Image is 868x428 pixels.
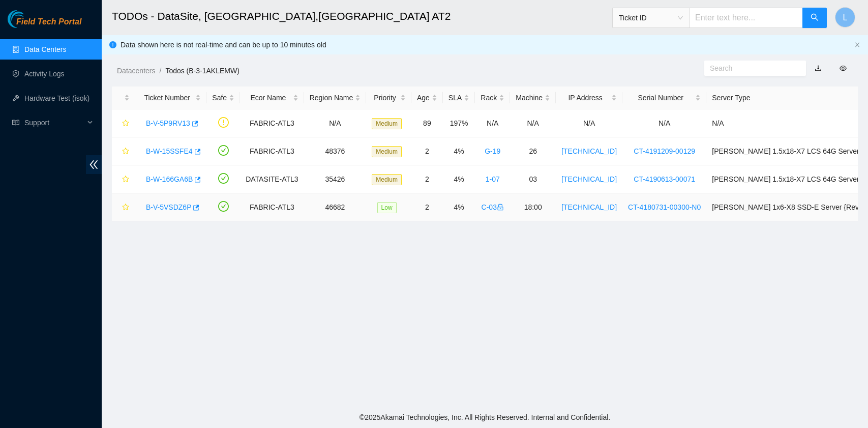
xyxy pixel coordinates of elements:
span: Ticket ID [619,10,683,25]
td: FABRIC-ATL3 [240,109,304,137]
span: check-circle [218,145,229,156]
td: 2 [411,165,443,193]
td: N/A [304,109,367,137]
a: C-03lock [482,203,504,211]
input: Enter text here... [689,8,803,28]
td: 26 [510,137,556,165]
a: G-19 [485,147,500,155]
td: 4% [443,137,475,165]
button: star [117,171,130,187]
span: search [811,13,819,23]
span: eye [840,65,847,72]
td: N/A [556,109,622,137]
span: read [12,119,19,126]
a: B-V-5VSDZ6P [146,203,191,211]
a: B-W-15SSFE4 [146,147,193,155]
span: check-circle [218,201,229,212]
a: CT-4180731-00300-N0 [628,203,701,211]
a: [TECHNICAL_ID] [561,203,617,211]
button: star [117,199,130,215]
span: Field Tech Portal [16,17,81,27]
td: 35426 [304,165,367,193]
button: download [807,60,829,76]
span: Low [377,202,397,213]
button: L [835,7,855,27]
button: search [802,8,827,28]
a: Datacenters [117,67,155,75]
span: star [122,204,129,212]
a: download [815,64,822,72]
button: close [854,42,860,48]
a: Hardware Test (isok) [24,94,89,102]
td: 03 [510,165,556,193]
a: [TECHNICAL_ID] [561,175,617,183]
footer: © 2025 Akamai Technologies, Inc. All Rights Reserved. Internal and Confidential. [102,407,868,428]
input: Search [710,63,792,74]
span: Medium [372,146,402,157]
td: 46682 [304,193,367,221]
a: [TECHNICAL_ID] [561,147,617,155]
a: CT-4190613-00071 [634,175,695,183]
a: B-V-5P9RV13 [146,119,190,127]
td: 197% [443,109,475,137]
img: Akamai Technologies [8,10,51,28]
a: Akamai TechnologiesField Tech Portal [8,18,81,32]
a: Todos (B-3-1AKLEMW) [165,67,239,75]
td: 4% [443,193,475,221]
span: check-circle [218,173,229,184]
span: L [843,11,848,24]
td: 18:00 [510,193,556,221]
td: N/A [475,109,510,137]
a: 1-07 [486,175,500,183]
td: 2 [411,193,443,221]
td: 48376 [304,137,367,165]
span: Medium [372,118,402,129]
a: Activity Logs [24,70,65,78]
span: Support [24,112,84,133]
button: star [117,115,130,131]
button: star [117,143,130,159]
span: star [122,176,129,184]
span: / [159,67,161,75]
span: lock [497,204,504,211]
span: star [122,148,129,156]
td: 4% [443,165,475,193]
td: 2 [411,137,443,165]
td: N/A [510,109,556,137]
td: DATASITE-ATL3 [240,165,304,193]
span: Medium [372,174,402,185]
a: B-W-166GA6B [146,175,193,183]
span: star [122,120,129,128]
td: FABRIC-ATL3 [240,137,304,165]
a: Data Centers [24,45,66,53]
td: FABRIC-ATL3 [240,193,304,221]
span: double-left [86,155,102,174]
td: N/A [622,109,706,137]
td: 89 [411,109,443,137]
a: CT-4191209-00129 [634,147,695,155]
span: exclamation-circle [218,117,229,128]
